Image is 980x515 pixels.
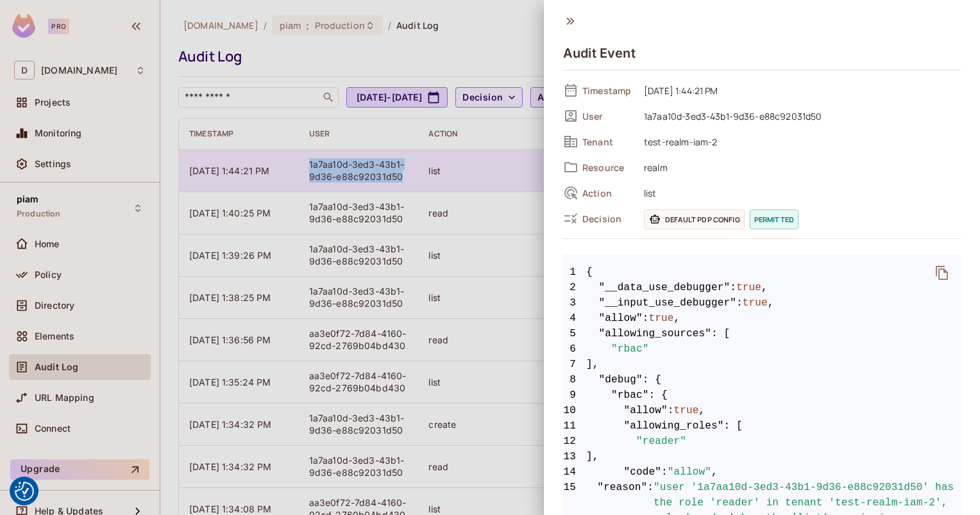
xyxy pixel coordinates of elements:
span: 1a7aa10d-3ed3-43b1-9d36-e88c92031d50 [638,108,961,124]
span: : [736,295,743,311]
span: , [711,464,718,480]
span: permitted [750,209,798,229]
span: 13 [563,449,586,464]
span: : [661,464,668,480]
span: , [674,311,680,326]
span: : [668,403,674,418]
button: Consent Preferences [15,482,34,501]
span: test-realm-iam-2 [638,134,961,149]
span: list [638,185,961,200]
span: [DATE] 1:44:21 PM [638,83,961,98]
span: Tenant [582,136,634,148]
span: 4 [563,311,586,326]
span: Default PDP config [644,209,745,229]
span: Action [582,187,634,199]
span: Decision [582,213,634,225]
span: , [699,403,705,418]
img: Revisit consent button [15,482,34,501]
span: Timestamp [582,85,634,97]
span: "__input_use_debugger" [599,295,737,311]
span: 3 [563,295,586,311]
span: : [ [711,326,730,341]
span: Resource [582,161,634,174]
span: User [582,110,634,122]
span: 1 [563,265,586,280]
span: ], [563,357,961,372]
span: : [643,311,649,326]
span: : { [649,388,668,403]
span: "code" [624,464,662,480]
span: true [743,295,768,311]
span: 2 [563,280,586,295]
span: 12 [563,434,586,449]
span: : [730,280,736,295]
span: realm [638,159,961,175]
span: "rbac" [611,341,649,357]
span: : [ [724,418,743,434]
span: , [761,280,768,295]
span: , [768,295,774,311]
span: "debug" [599,372,643,388]
span: 10 [563,403,586,418]
span: 11 [563,418,586,434]
span: true [736,280,761,295]
span: "allowing_sources" [599,326,712,341]
span: "__data_use_debugger" [599,280,731,295]
span: 8 [563,372,586,388]
span: 9 [563,388,586,403]
span: 14 [563,464,586,480]
h4: Audit Event [563,45,636,61]
span: true [649,311,674,326]
span: "allow" [624,403,668,418]
span: 5 [563,326,586,341]
span: "allow" [599,311,643,326]
span: "allowing_roles" [624,418,724,434]
span: { [586,265,593,280]
button: delete [927,257,958,288]
span: : { [643,372,661,388]
span: 6 [563,341,586,357]
span: 7 [563,357,586,372]
span: "allow" [668,464,711,480]
span: "reader" [636,434,686,449]
span: "rbac" [611,388,649,403]
span: ], [563,449,961,464]
span: true [674,403,699,418]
